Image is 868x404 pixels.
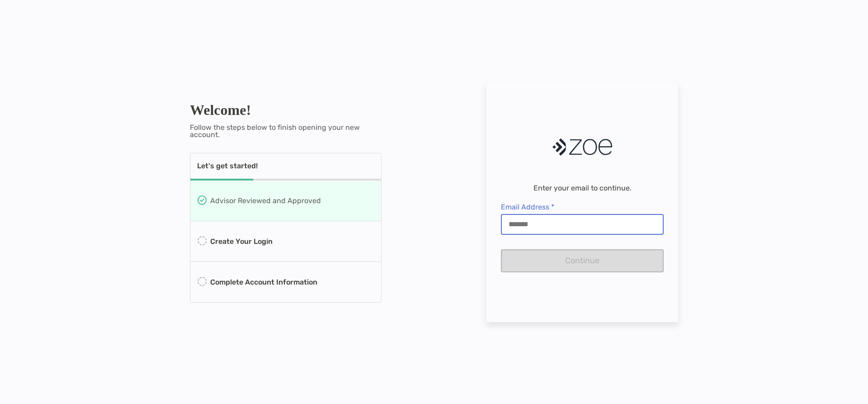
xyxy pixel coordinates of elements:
[197,162,258,170] p: Let's get started!
[552,132,612,162] img: Company Logo
[210,195,321,206] p: Advisor Reviewed and Approved
[501,203,664,211] span: Email Address *
[533,185,632,192] p: Enter your email to continue.
[210,276,317,288] p: Complete Account Information
[502,220,663,228] input: Email Address *
[190,124,382,138] p: Follow the steps below to finish opening your new account.
[210,236,273,247] p: Create Your Login
[190,102,382,119] h1: Welcome!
